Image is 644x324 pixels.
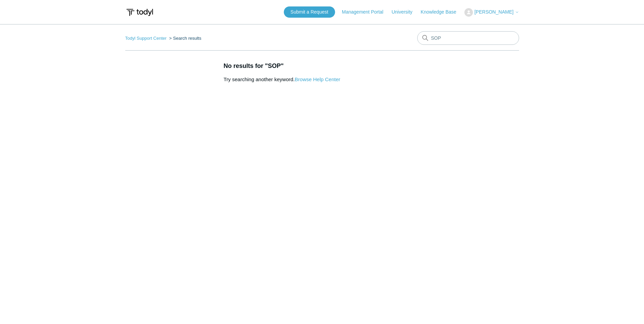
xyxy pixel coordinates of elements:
[295,76,340,82] a: Browse Help Center
[342,8,390,16] a: Management Portal
[417,31,519,45] input: Search
[284,6,335,18] a: Submit a Request
[391,8,419,16] a: University
[474,9,513,15] span: [PERSON_NAME]
[421,8,463,16] a: Knowledge Base
[125,6,154,19] img: Todyl Support Center Help Center home page
[464,8,519,17] button: [PERSON_NAME]
[168,36,201,41] li: Search results
[224,76,519,84] p: Try searching another keyword.
[125,36,168,41] li: Todyl Support Center
[125,36,167,41] a: Todyl Support Center
[224,61,519,71] h1: No results for "SOP"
